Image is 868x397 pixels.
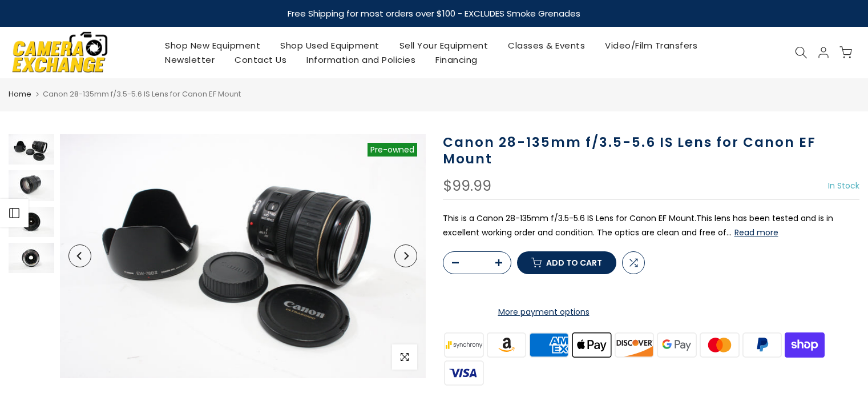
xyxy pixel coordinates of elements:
a: Shop Used Equipment [271,38,390,53]
a: Home [9,89,31,100]
a: Video/Film Transfers [595,38,708,53]
img: apple pay [570,331,613,359]
img: amazon payments [485,331,528,359]
p: This is a Canon 28-135mm f/3.5-5.6 IS Lens for Canon EF Mount.This lens has been tested and is in... [443,211,860,240]
div: $99.99 [443,179,491,194]
h1: Canon 28-135mm f/3.5-5.6 IS Lens for Canon EF Mount [443,134,860,167]
img: google pay [656,331,699,359]
img: visa [443,359,486,387]
a: Financing [426,53,488,67]
img: american express [528,331,571,359]
span: In Stock [828,180,859,191]
button: Next [394,244,417,267]
a: More payment options [443,305,645,319]
strong: Free Shipping for most orders over $100 - EXCLUDES Smoke Grenades [288,7,580,19]
button: Add to cart [517,251,616,274]
a: Newsletter [155,53,225,67]
img: paypal [741,331,784,359]
span: Canon 28-135mm f/3.5-5.6 IS Lens for Canon EF Mount [43,89,241,99]
button: Previous [68,244,91,267]
button: Read more [734,227,778,238]
a: Information and Policies [297,53,426,67]
span: Add to cart [546,259,602,267]
img: synchrony [443,331,486,359]
img: shopify pay [784,331,826,359]
img: discover [613,331,656,359]
a: Sell Your Equipment [389,38,498,53]
a: Classes & Events [498,38,595,53]
img: master [698,331,741,359]
a: Contact Us [225,53,297,67]
a: Shop New Equipment [155,38,271,53]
